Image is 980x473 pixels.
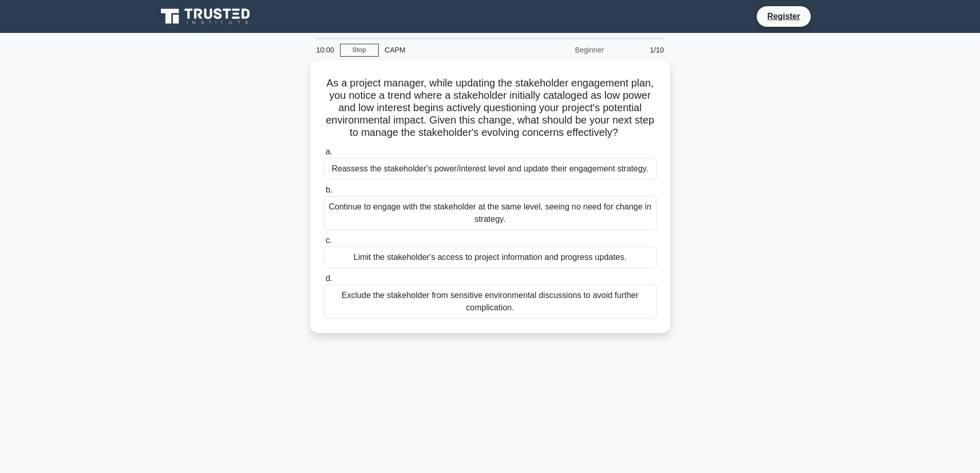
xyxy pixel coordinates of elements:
[323,77,658,139] h5: As a project manager, while updating the stakeholder engagement plan, you notice a trend where a ...
[340,44,379,57] a: Stop
[326,147,332,156] span: a.
[324,285,657,319] div: Exclude the stakeholder from sensitive environmental discussions to avoid further complication.
[326,185,332,194] span: b.
[324,158,657,180] div: Reassess the stakeholder's power/interest level and update their engagement strategy.
[324,196,657,230] div: Continue to engage with the stakeholder at the same level, seeing no need for change in strategy.
[610,40,670,60] div: 1/10
[324,247,657,268] div: Limit the stakeholder's access to project information and progress updates.
[761,10,806,23] a: Register
[379,40,520,60] div: CAPM
[326,274,332,283] span: d.
[326,236,332,244] span: c.
[520,40,610,60] div: Beginner
[310,40,340,60] div: 10:00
